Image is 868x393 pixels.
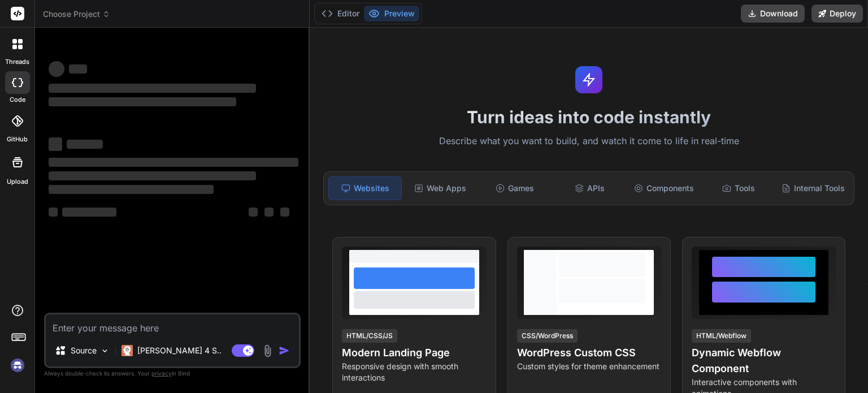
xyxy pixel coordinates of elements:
[328,176,402,200] div: Websites
[67,140,103,149] span: ‌
[49,208,58,217] span: ‌
[100,346,110,356] img: Pick Models
[8,356,27,375] img: signin
[7,177,28,187] label: Upload
[811,5,863,23] button: Deploy
[49,185,214,194] span: ‌
[249,208,258,217] span: ‌
[316,107,861,127] h1: Turn ideas into code instantly
[342,361,486,383] p: Responsive design with smooth interactions
[49,61,64,77] span: ‌
[279,345,290,356] img: icon
[692,345,836,377] h4: Dynamic Webflow Component
[71,345,97,356] p: Source
[364,6,419,21] button: Preview
[517,329,578,343] div: CSS/WordPress
[317,6,364,21] button: Editor
[741,5,805,23] button: Download
[49,137,62,151] span: ‌
[7,135,28,144] label: GitHub
[43,8,110,20] span: Choose Project
[692,329,751,343] div: HTML/Webflow
[342,345,486,361] h4: Modern Landing Page
[702,176,775,200] div: Tools
[69,64,87,74] span: ‌
[517,345,661,361] h4: WordPress Custom CSS
[517,361,661,372] p: Custom styles for theme enhancement
[5,57,29,67] label: threads
[49,158,298,167] span: ‌
[261,344,274,357] img: attachment
[280,208,289,217] span: ‌
[342,329,397,343] div: HTML/CSS/JS
[479,176,551,200] div: Games
[777,176,849,200] div: Internal Tools
[44,368,301,379] p: Always double-check its answers. Your in Bind
[49,84,256,93] span: ‌
[404,176,476,200] div: Web Apps
[49,97,236,106] span: ‌
[49,171,256,180] span: ‌
[553,176,626,200] div: APIs
[316,134,861,149] p: Describe what you want to build, and watch it come to life in real-time
[10,95,25,105] label: code
[628,176,700,200] div: Components
[137,345,222,356] p: [PERSON_NAME] 4 S..
[121,345,133,356] img: Claude 4 Sonnet
[151,370,172,377] span: privacy
[62,208,116,217] span: ‌
[264,208,274,217] span: ‌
